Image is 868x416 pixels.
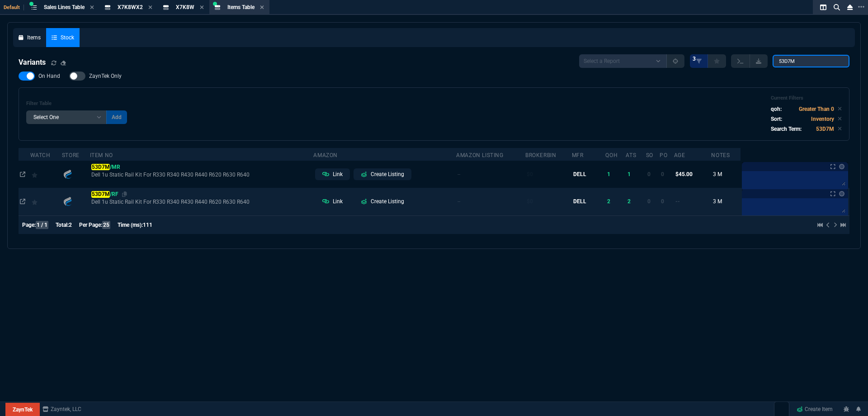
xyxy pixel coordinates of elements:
span: 2 [69,222,72,228]
td: 3 M [711,161,741,188]
code: Inventory [811,116,834,122]
span: On Hand [38,72,60,80]
code: Greater Than 0 [799,106,834,112]
span: DELL [573,171,586,177]
span: X7K8WX2 [118,4,143,10]
div: Age [674,152,685,159]
span: DELL [573,198,586,205]
td: 0 [660,161,674,188]
a: Link [315,168,350,180]
div: watch [30,152,51,159]
div: QOH [605,152,618,159]
a: Link [315,196,350,207]
span: Time (ms): [118,222,143,228]
p: qoh: [771,105,782,113]
span: 1 [627,171,631,177]
span: Per Page: [79,222,102,228]
td: 0 [646,188,660,215]
nx-icon: Close Tab [90,4,94,11]
p: Sort: [771,115,782,123]
span: $0 [527,171,533,177]
div: Mfr [572,152,584,159]
span: $0 [527,198,533,205]
a: Items [13,28,46,47]
td: Dell 1u Static Rail Kit For R330 R340 R430 R440 R620 R630 R640 [90,188,314,215]
div: PO [660,152,667,159]
h6: Filter Table [26,100,127,107]
span: Dell 1u Static Rail Kit For R330 R340 R430 R440 R620 R630 R640 [91,171,312,178]
nx-icon: Close Tab [260,4,264,11]
a: Create Listing [354,168,411,180]
span: Items Table [227,4,255,10]
div: Add to Watchlist [32,168,61,181]
p: Search Term: [771,125,802,133]
td: 0 [660,188,674,215]
span: Sales Lines Table [44,4,85,10]
span: 2 [627,198,631,205]
input: Search [773,55,849,67]
mark: 53D7M [91,164,110,170]
span: 1 / 1 [36,221,48,229]
td: Dell 1u Static Rail Kit For R330 R340 R430 R440 R620 R630 R640 [90,161,314,188]
span: $45.00 [675,171,693,177]
nx-icon: Open In Opposite Panel [20,198,25,205]
a: Create Listing [354,196,411,207]
h6: Current Filters [771,95,842,101]
mark: 53D7M [91,191,110,197]
span: Total: [56,222,69,228]
span: 2 [607,198,610,205]
div: Notes [711,152,730,159]
div: Store [62,152,80,159]
nx-icon: Close Tab [148,4,152,11]
span: 25 [102,221,110,229]
div: BrokerBin [525,152,556,159]
nx-icon: Close Workbench [844,2,856,13]
div: Add to Watchlist [32,195,61,208]
nx-icon: Search [830,2,844,13]
code: 53D7M [816,126,834,132]
span: Dell 1u Static Rail Kit For R330 R340 R430 R440 R620 R630 R640 [91,198,312,206]
span: -- [675,198,680,205]
span: Default [4,5,24,10]
td: 0 [646,161,660,188]
div: ATS [626,152,636,159]
div: SO [646,152,653,159]
a: msbcCompanyName [40,405,84,413]
nx-icon: Open In Opposite Panel [20,171,25,177]
nx-icon: Open New Tab [858,3,864,11]
a: Stock [46,28,80,47]
div: Item No [90,152,113,159]
span: /MR [91,164,120,170]
span: X7K8W [176,4,194,10]
td: 3 M [711,188,741,215]
div: Amazon [313,152,338,159]
nx-icon: Split Panels [816,2,830,13]
p: -- [458,197,524,206]
h4: Variants [19,57,46,68]
nx-icon: Close Tab [200,4,204,11]
p: -- [458,170,524,178]
span: ZaynTek Only [89,72,122,80]
span: Page: [22,222,36,228]
span: 111 [143,222,152,228]
div: Amazon Listing [456,152,503,159]
a: Create Item [793,402,836,416]
span: /RF [91,191,118,197]
span: 3 [693,55,696,62]
span: 1 [607,171,610,177]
